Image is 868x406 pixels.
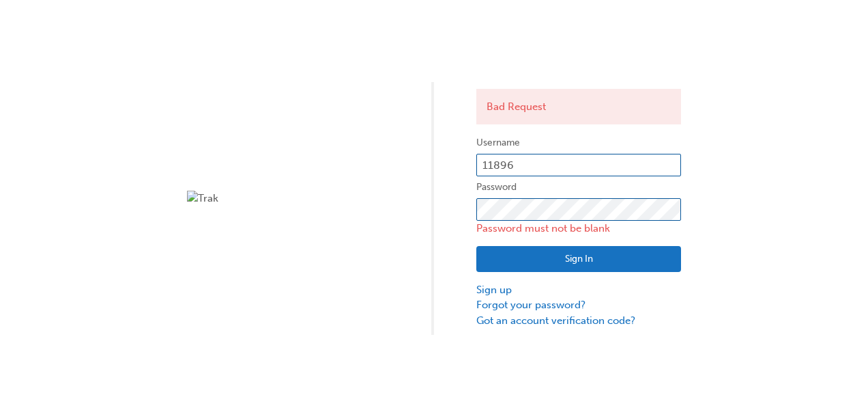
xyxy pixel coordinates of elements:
[476,221,681,236] p: Password must not be blank
[476,89,681,125] div: Bad Request
[476,246,681,272] button: Sign In
[476,297,681,313] a: Forgot your password?
[476,313,681,329] a: Got an account verification code?
[476,179,681,195] label: Password
[476,282,681,298] a: Sign up
[187,191,392,206] img: Trak
[476,135,681,151] label: Username
[476,154,681,177] input: Username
